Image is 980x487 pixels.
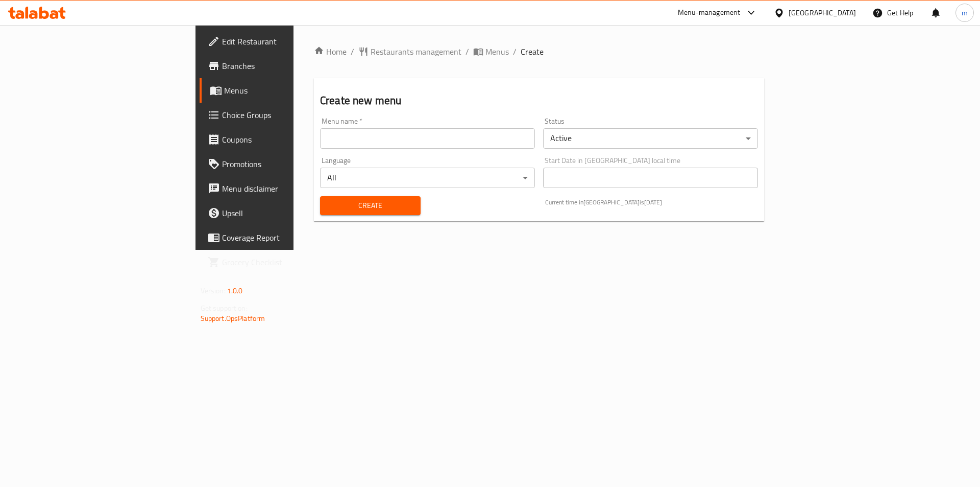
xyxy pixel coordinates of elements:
span: Menu disclaimer [222,182,351,195]
div: [GEOGRAPHIC_DATA] [789,7,856,18]
a: Menu disclaimer [200,176,359,201]
div: Menu-management [678,7,741,19]
span: Branches [222,60,351,72]
span: Menus [485,45,509,58]
li: / [513,45,517,58]
a: Branches [200,54,359,78]
a: Upsell [200,201,359,225]
span: m [962,7,968,18]
span: Coupons [222,133,351,146]
a: Menus [473,45,509,58]
span: Promotions [222,158,351,170]
span: Menus [224,84,351,97]
a: Edit Restaurant [200,29,359,54]
a: Coverage Report [200,225,359,250]
span: Create [328,199,412,212]
span: Upsell [222,207,351,219]
a: Choice Groups [200,103,359,127]
a: Support.OpsPlatform [201,312,265,325]
a: Menus [200,78,359,103]
span: Coverage Report [222,231,351,244]
span: Create [521,45,544,58]
span: Version: [201,284,226,297]
span: Edit Restaurant [222,35,351,48]
h2: Create new menu [320,93,758,108]
button: Create [320,196,421,215]
div: Active [543,128,758,149]
div: All [320,168,535,188]
li: / [465,45,469,58]
span: Get support on: [201,302,248,315]
span: Grocery Checklist [222,256,351,268]
span: Choice Groups [222,109,351,121]
a: Coupons [200,127,359,152]
span: 1.0.0 [227,284,243,297]
input: Please enter Menu name [320,128,535,149]
a: Grocery Checklist [200,250,359,274]
a: Promotions [200,152,359,176]
a: Restaurants management [358,45,461,58]
p: Current time in [GEOGRAPHIC_DATA] is [DATE] [545,198,758,207]
nav: breadcrumb [314,45,764,58]
span: Restaurants management [371,45,461,58]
